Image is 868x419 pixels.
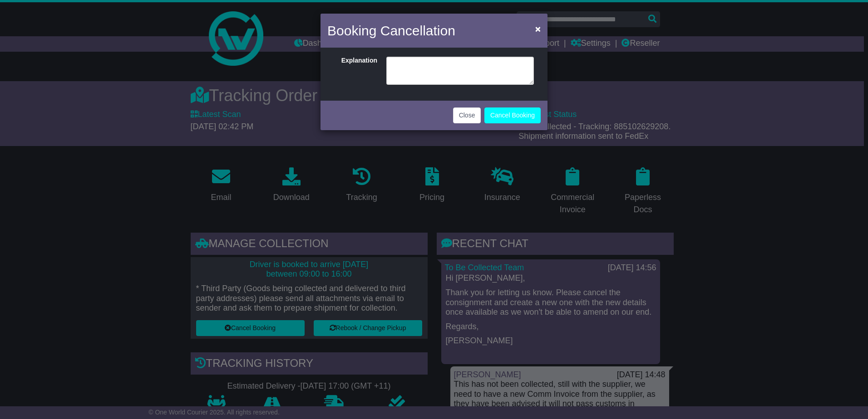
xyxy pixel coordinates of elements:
[484,107,541,123] button: Cancel Booking
[453,107,481,123] button: Close
[531,19,545,38] button: Close
[535,24,541,34] span: ×
[330,57,382,83] label: Explanation
[327,20,455,41] h4: Booking Cancellation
